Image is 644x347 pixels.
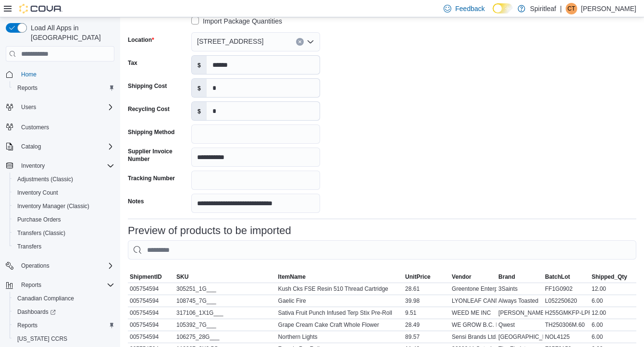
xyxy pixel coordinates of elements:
span: Adjustments (Classic) [13,173,114,185]
label: $ [192,102,207,120]
img: Cova [19,4,62,13]
span: Operations [17,260,114,272]
div: 3Saints [496,283,543,295]
div: 317106_1X1G___ [174,307,276,319]
button: Users [17,101,40,113]
label: Recycling Cost [128,105,170,113]
a: Reports [13,82,41,94]
div: Gaelic Fire [276,295,404,307]
a: Transfers [13,241,45,252]
span: Catalog [17,141,114,152]
a: Reports [13,320,41,331]
div: Greentone Enterprises Inc. [450,283,496,295]
span: Users [17,101,114,113]
span: Inventory [17,160,114,172]
span: Reports [17,84,37,92]
span: Reports [17,279,114,291]
span: Reports [17,322,37,329]
a: Inventory Count [13,187,62,198]
div: H255GMKFP-LPR1 [543,307,590,319]
div: Northern Lights [276,331,404,343]
div: NOL4125 [543,331,590,343]
div: 9.51 [403,307,450,319]
span: Purchase Orders [13,214,114,225]
span: Catalog [21,143,41,150]
div: 12.00 [590,283,636,295]
button: BatchLot [543,271,590,283]
span: Customers [21,124,49,131]
p: [PERSON_NAME] [581,3,636,14]
button: Clear input [296,38,304,46]
label: Tracking Number [128,174,175,182]
label: Shipping Cost [128,82,167,90]
span: Inventory Count [13,187,114,198]
div: WE GROW B.C. Ltd. [450,319,496,331]
button: UnitPrice [403,271,450,283]
button: Adjustments (Classic) [10,173,118,186]
span: Reports [13,320,114,331]
input: This is a search bar. As you type, the results lower in the page will automatically filter. [128,240,636,260]
span: [US_STATE] CCRS [17,335,67,343]
button: [US_STATE] CCRS [10,332,118,346]
button: ShipmentID [128,271,174,283]
button: ItemName [276,271,404,283]
span: Purchase Orders [17,216,61,223]
div: L052250620 [543,295,590,307]
span: CT [568,3,575,14]
div: 106275_28G___ [174,331,276,343]
div: 105392_7G___ [174,319,276,331]
div: Grape Cream Cake Craft Whole Flower [276,319,404,331]
span: Adjustments (Classic) [17,175,73,183]
span: Transfers (Classic) [13,227,114,239]
label: Location [128,36,154,44]
div: WEED ME INC [450,307,496,319]
button: Vendor [450,271,496,283]
span: ShipmentID [130,273,162,281]
button: Brand [496,271,543,283]
button: Inventory Manager (Classic) [10,199,118,213]
div: LYONLEAF CANNABIS INC. [450,295,496,307]
span: Inventory Count [17,189,58,197]
span: Transfers [13,241,114,252]
div: Sensi Brands Ltd. [450,331,496,343]
span: BatchLot [545,273,570,281]
div: 305251_1G___ [174,283,276,295]
button: Transfers [10,240,118,253]
button: Reports [2,278,118,292]
span: Dashboards [13,306,114,318]
span: Shipped_Qty [592,273,627,281]
a: [US_STATE] CCRS [13,333,71,345]
div: 005754594 [128,319,174,331]
button: Operations [17,260,53,272]
div: [GEOGRAPHIC_DATA] [496,331,543,343]
a: Canadian Compliance [13,293,78,304]
div: 005754594 [128,283,174,295]
a: Adjustments (Classic) [13,173,77,185]
div: TH250306M.60 [543,319,590,331]
p: | [560,3,562,14]
button: Reports [10,319,118,332]
label: $ [192,56,207,74]
button: Inventory Count [10,186,118,199]
div: Sativa Fruit Punch Infused Terp Stix Pre-Roll [276,307,404,319]
button: Open list of options [307,38,314,46]
button: Home [2,67,118,81]
label: Import Package Quantities [191,15,282,27]
button: Shipped_Qty [590,271,636,283]
div: 28.49 [403,319,450,331]
button: Inventory [2,159,118,173]
a: Dashboards [10,305,118,319]
button: Catalog [17,141,45,152]
span: Vendor [452,273,471,281]
h3: Preview of products to be imported [128,225,291,236]
div: 6.00 [590,331,636,343]
span: Users [21,103,36,111]
a: Home [17,69,40,80]
div: 89.57 [403,331,450,343]
button: Operations [2,259,118,273]
span: Inventory Manager (Classic) [13,200,114,212]
span: Inventory Manager (Classic) [17,202,89,210]
div: FF1G0902 [543,283,590,295]
span: Customers [17,121,114,133]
